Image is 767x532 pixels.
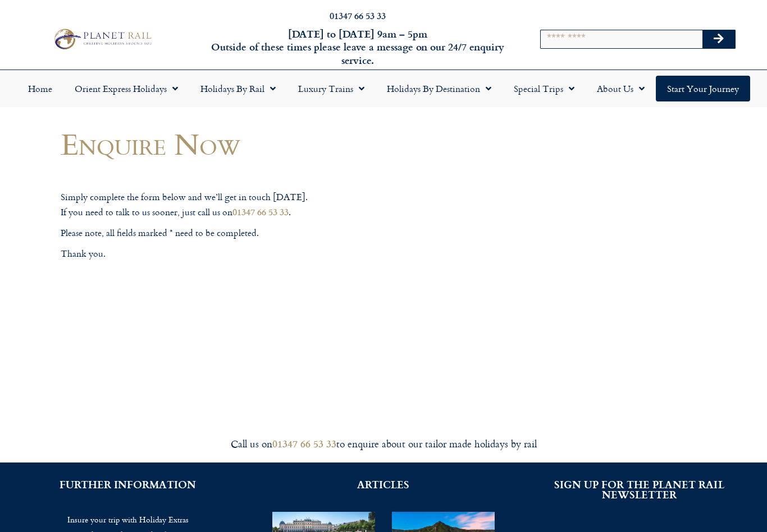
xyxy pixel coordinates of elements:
[17,479,239,489] h2: FURTHER INFORMATION
[272,436,336,451] a: 01347 66 53 33
[17,512,239,527] a: Insure your trip with Holiday Extras
[6,76,761,101] nav: Menu
[189,76,287,101] a: Holidays by Rail
[17,76,63,101] a: Home
[272,479,494,489] h2: ARTICLES
[330,9,386,22] a: 01347 66 53 33
[702,30,735,48] button: Search
[61,226,482,240] p: Please note, all fields marked * need to be completed.
[376,76,503,101] a: Holidays by Destination
[232,205,289,218] a: 01347 66 53 33
[61,190,482,219] p: Simply complete the form below and we’ll get in touch [DATE]. If you need to talk to us sooner, j...
[207,27,508,67] h6: [DATE] to [DATE] 9am – 5pm Outside of these times please leave a message on our 24/7 enquiry serv...
[72,290,471,374] iframe: Form 0
[656,76,750,101] a: Start your Journey
[50,26,155,52] img: Planet Rail Train Holidays Logo
[63,76,189,101] a: Orient Express Holidays
[528,479,750,499] h2: SIGN UP FOR THE PLANET RAIL NEWSLETTER
[586,76,656,101] a: About Us
[287,76,376,101] a: Luxury Trains
[61,127,482,160] h1: Enquire Now
[69,437,698,450] div: Call us on to enquire about our tailor made holidays by rail
[61,247,482,261] p: Thank you.
[503,76,586,101] a: Special Trips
